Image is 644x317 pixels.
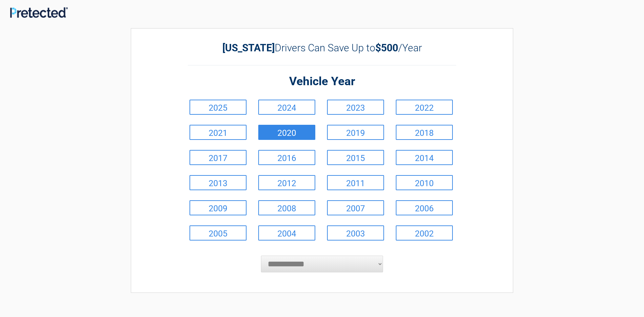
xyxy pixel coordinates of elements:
[396,175,453,190] a: 2010
[258,125,315,140] a: 2020
[190,175,247,190] a: 2013
[222,42,275,54] b: [US_STATE]
[327,150,384,165] a: 2015
[327,225,384,241] a: 2003
[258,150,315,165] a: 2016
[396,150,453,165] a: 2014
[190,150,247,165] a: 2017
[327,175,384,190] a: 2011
[188,74,456,90] h2: Vehicle Year
[190,125,247,140] a: 2021
[258,175,315,190] a: 2012
[327,125,384,140] a: 2019
[188,42,456,54] h2: Drivers Can Save Up to /Year
[10,7,68,17] img: Main Logo
[258,200,315,215] a: 2008
[190,225,247,241] a: 2005
[396,225,453,241] a: 2002
[327,200,384,215] a: 2007
[396,100,453,115] a: 2022
[396,200,453,215] a: 2006
[258,225,315,241] a: 2004
[396,125,453,140] a: 2018
[190,100,247,115] a: 2025
[190,200,247,215] a: 2009
[375,42,398,54] b: $500
[258,100,315,115] a: 2024
[327,100,384,115] a: 2023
